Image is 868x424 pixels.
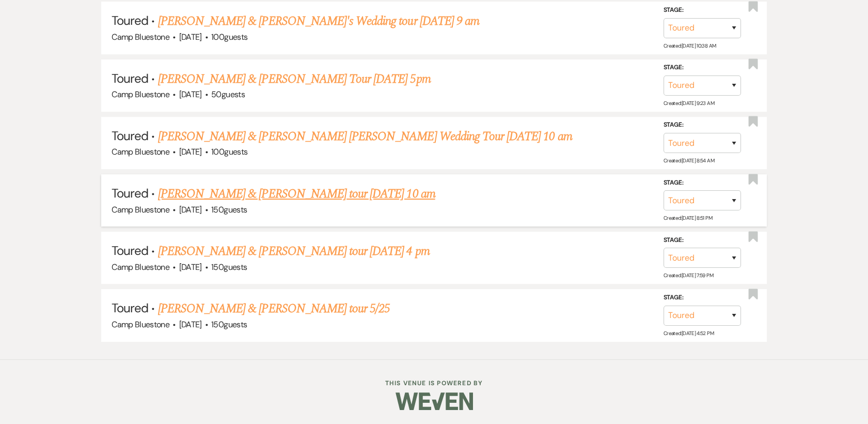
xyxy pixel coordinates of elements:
[664,157,714,164] span: Created: [DATE] 8:54 AM
[664,235,741,246] label: Stage:
[664,62,741,73] label: Stage:
[112,300,148,316] span: Toured
[112,185,148,201] span: Toured
[158,242,430,261] a: [PERSON_NAME] & [PERSON_NAME] tour [DATE] 4 pm
[112,243,148,259] span: Toured
[664,292,741,304] label: Stage:
[179,32,202,42] span: [DATE]
[179,262,202,272] span: [DATE]
[179,204,202,215] span: [DATE]
[664,272,713,279] span: Created: [DATE] 7:59 PM
[664,42,716,49] span: Created: [DATE] 10:38 AM
[112,146,169,157] span: Camp Bluestone
[664,215,712,221] span: Created: [DATE] 8:51 PM
[211,146,247,157] span: 100 guests
[158,299,390,318] a: [PERSON_NAME] & [PERSON_NAME] tour 5/25
[211,89,245,100] span: 50 guests
[112,70,148,86] span: Toured
[112,204,169,215] span: Camp Bluestone
[211,204,247,215] span: 150 guests
[211,319,247,330] span: 150 guests
[664,119,741,131] label: Stage:
[664,5,741,16] label: Stage:
[158,12,479,31] a: [PERSON_NAME] & [PERSON_NAME]'s Wedding tour [DATE] 9 am
[158,70,431,88] a: [PERSON_NAME] & [PERSON_NAME] Tour [DATE] 5pm
[664,100,714,107] span: Created: [DATE] 9:23 AM
[158,127,572,146] a: [PERSON_NAME] & [PERSON_NAME] [PERSON_NAME] Wedding Tour [DATE] 10 am
[179,146,202,157] span: [DATE]
[112,89,169,100] span: Camp Bluestone
[112,262,169,272] span: Camp Bluestone
[112,319,169,330] span: Camp Bluestone
[179,89,202,100] span: [DATE]
[211,32,247,42] span: 100 guests
[664,177,741,189] label: Stage:
[112,32,169,42] span: Camp Bluestone
[179,319,202,330] span: [DATE]
[664,330,714,337] span: Created: [DATE] 4:52 PM
[211,262,247,272] span: 150 guests
[112,128,148,144] span: Toured
[112,12,148,28] span: Toured
[396,383,473,419] img: Weven Logo
[158,185,435,203] a: [PERSON_NAME] & [PERSON_NAME] tour [DATE] 10 am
